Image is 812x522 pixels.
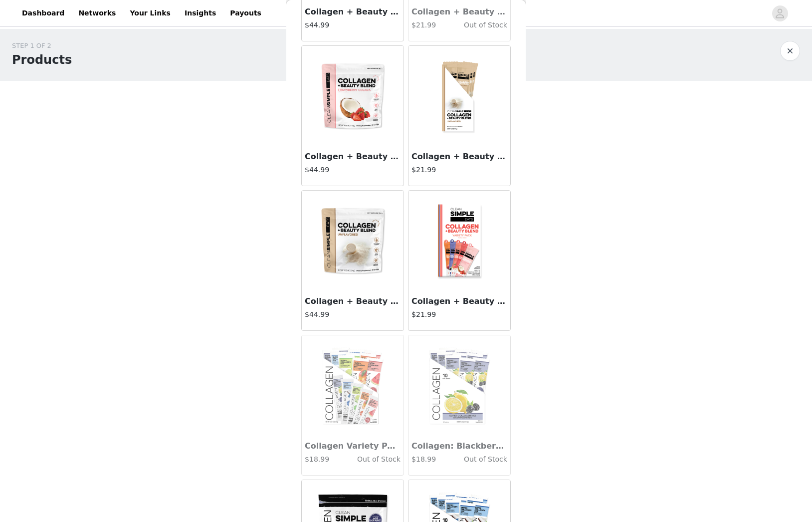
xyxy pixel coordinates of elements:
[409,191,509,290] img: Collagen + Beauty Blend: Variety Pack (10 Single Serving Stick Pack)
[124,2,177,24] a: Your Links
[443,454,507,465] h4: Out of Stock
[411,151,507,163] h3: Collagen + Beauty Blend: Unflavored (10 Single Serving Stick Pack)
[337,454,401,465] h4: Out of Stock
[305,454,337,465] h4: $18.99
[305,165,401,175] h4: $44.99
[409,46,509,146] img: Collagen + Beauty Blend: Unflavored (10 Single Serving Stick Pack)
[409,335,509,435] img: Collagen: Blackberry Lemonade Super Collagen Mix (10 Single Serving Stick Packs)
[303,191,403,290] img: Collagen + Beauty Blend: Unflavored (30 Servings)
[411,6,507,18] h3: Collagen + Beauty Blend: Strawberry Colada (10 Single Serving Stick Pack)
[411,309,507,320] h4: $21.99
[72,2,122,24] a: Networks
[303,335,403,435] img: Collagen Variety Pack (10 Single Serving Stick Packs)
[305,440,401,452] h3: Collagen Variety Pack (10 Single Serving Stick Packs)
[411,440,507,452] h3: Collagen: Blackberry Lemonade Super Collagen Mix (10 Single Serving Stick Packs)
[224,2,267,24] a: Payouts
[305,6,401,18] h3: Collagen + Beauty Blend: Ruby Red Raspberry (30 Serving)
[305,295,401,307] h3: Collagen + Beauty Blend: Unflavored (30 Servings)
[179,2,222,24] a: Insights
[16,2,70,24] a: Dashboard
[411,20,443,30] h4: $21.99
[411,295,507,307] h3: Collagen + Beauty Blend: Variety Pack (10 Single Serving Stick Pack)
[775,5,785,21] div: avatar
[305,151,401,163] h3: Collagen + Beauty Blend: Strawberry Colada (30 Serving)
[12,41,72,51] div: STEP 1 OF 2
[303,46,403,146] img: Collagen + Beauty Blend: Strawberry Colada (30 Serving)
[443,20,507,30] h4: Out of Stock
[411,165,507,175] h4: $21.99
[411,454,443,465] h4: $18.99
[12,51,72,69] h1: Products
[305,20,401,30] h4: $44.99
[305,309,401,320] h4: $44.99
